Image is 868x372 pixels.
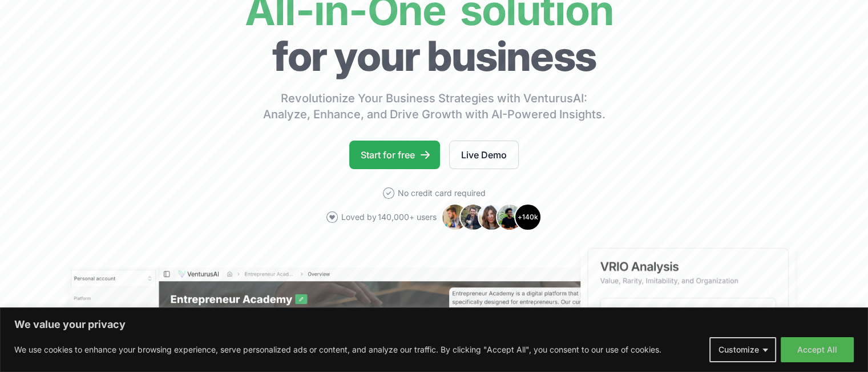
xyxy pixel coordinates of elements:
[14,343,661,357] p: We use cookies to enhance your browsing experience, serve personalized ads or content, and analyz...
[441,203,469,231] img: Avatar 1
[14,318,854,331] p: We value your privacy
[709,337,776,362] button: Customize
[781,337,854,362] button: Accept All
[349,141,440,169] a: Start for free
[459,203,487,231] img: Avatar 2
[449,141,519,169] a: Live Demo
[478,203,505,231] img: Avatar 3
[496,203,523,231] img: Avatar 4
